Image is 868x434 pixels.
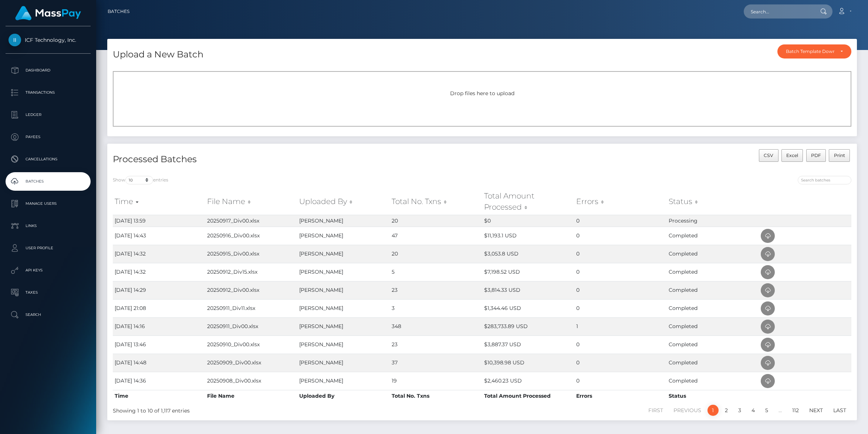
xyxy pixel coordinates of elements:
td: [DATE] 14:48 [113,354,205,372]
td: 0 [574,372,667,390]
a: Transactions [6,83,91,102]
td: [DATE] 14:16 [113,317,205,335]
a: User Profile [6,239,91,257]
td: 0 [574,215,667,227]
td: 0 [574,281,667,299]
td: [DATE] 14:32 [113,263,205,281]
th: File Name: activate to sort column ascending [205,188,298,215]
td: $2,460.23 USD [482,372,575,390]
td: [DATE] 13:59 [113,215,205,227]
td: [PERSON_NAME] [297,215,390,227]
td: 20250911_Div11.xlsx [205,299,298,317]
p: Cancellations [9,154,88,165]
td: 20 [390,215,482,227]
a: Payees [6,128,91,146]
td: 20250912_Div15.xlsx [205,263,298,281]
a: Dashboard [6,61,91,80]
span: Print [834,153,845,158]
td: 20250908_Div00.xlsx [205,372,298,390]
a: 2 [721,405,732,416]
td: [DATE] 14:36 [113,372,205,390]
td: $1,344.46 USD [482,299,575,317]
button: CSV [759,149,779,162]
td: $283,733.89 USD [482,317,575,335]
span: PDF [811,153,821,158]
a: 5 [761,405,772,416]
select: Showentries [125,176,153,184]
th: Total No. Txns [390,390,482,402]
td: 20250912_Div00.xlsx [205,281,298,299]
h4: Processed Batches [113,153,477,166]
td: Completed [667,245,759,263]
a: Next [805,405,827,416]
th: Total Amount Processed: activate to sort column ascending [482,188,575,215]
td: [PERSON_NAME] [297,281,390,299]
p: Payees [9,131,88,143]
td: 20250916_Div00.xlsx [205,227,298,245]
td: 0 [574,335,667,354]
td: 19 [390,372,482,390]
td: 348 [390,317,482,335]
td: 47 [390,227,482,245]
a: Ledger [6,106,91,124]
th: Uploaded By [297,390,390,402]
td: [PERSON_NAME] [297,317,390,335]
p: Dashboard [9,65,88,76]
td: [DATE] 14:29 [113,281,205,299]
th: Status: activate to sort column ascending [667,188,759,215]
td: 23 [390,281,482,299]
td: 5 [390,263,482,281]
a: Last [829,405,850,416]
p: Search [9,309,88,320]
button: Excel [781,149,803,162]
img: ICF Technology, Inc. [9,34,21,46]
h4: Upload a New Batch [113,48,203,61]
a: Cancellations [6,150,91,168]
th: Status [667,390,759,402]
td: $10,398.98 USD [482,354,575,372]
p: Transactions [9,87,88,98]
td: 0 [574,245,667,263]
td: 20250915_Div00.xlsx [205,245,298,263]
td: [PERSON_NAME] [297,245,390,263]
a: Batches [6,172,91,191]
td: $3,814.33 USD [482,281,575,299]
th: Time: activate to sort column ascending [113,188,205,215]
th: Errors: activate to sort column ascending [574,188,667,215]
th: Time [113,390,205,402]
div: Showing 1 to 10 of 1,117 entries [113,404,414,415]
td: $11,193.1 USD [482,227,575,245]
td: Completed [667,354,759,372]
a: Search [6,306,91,324]
td: 20250909_Div00.xlsx [205,354,298,372]
td: Completed [667,335,759,354]
td: [DATE] 13:46 [113,335,205,354]
a: Manage Users [6,194,91,213]
td: Processing [667,215,759,227]
td: 0 [574,299,667,317]
th: Uploaded By: activate to sort column ascending [297,188,390,215]
a: 112 [788,405,803,416]
th: File Name [205,390,298,402]
span: Excel [786,153,798,158]
td: 3 [390,299,482,317]
input: Search batches [798,176,851,184]
td: [PERSON_NAME] [297,227,390,245]
a: Batches [108,4,129,19]
td: Completed [667,227,759,245]
td: [DATE] 14:32 [113,245,205,263]
td: Completed [667,281,759,299]
td: [PERSON_NAME] [297,335,390,354]
td: [PERSON_NAME] [297,263,390,281]
th: Total Amount Processed [482,390,575,402]
th: Total No. Txns: activate to sort column ascending [390,188,482,215]
p: API Keys [9,265,88,276]
td: $3,887.37 USD [482,335,575,354]
td: $7,198.52 USD [482,263,575,281]
div: Batch Template Download [786,49,834,54]
span: ICF Technology, Inc. [6,37,91,43]
td: [PERSON_NAME] [297,299,390,317]
img: MassPay Logo [15,6,81,20]
span: Drop files here to upload [450,90,514,97]
p: Ledger [9,109,88,120]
